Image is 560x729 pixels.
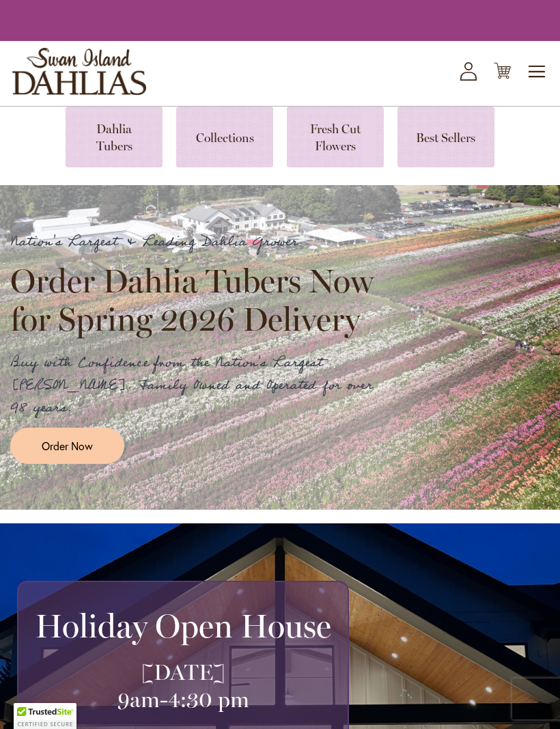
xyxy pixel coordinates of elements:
[35,607,331,645] h2: Holiday Open House
[12,48,146,95] a: store logo
[10,262,386,338] h2: Order Dahlia Tubers Now for Spring 2026 Delivery
[42,438,93,454] span: Order Now
[10,231,386,253] p: Nation's Largest & Leading Dahlia Grower
[10,352,386,419] p: Buy with Confidence from the Nation's Largest [PERSON_NAME]. Family Owned and Operated for over 9...
[35,659,331,713] h3: [DATE] 9am-4:30 pm
[10,428,124,464] a: Order Now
